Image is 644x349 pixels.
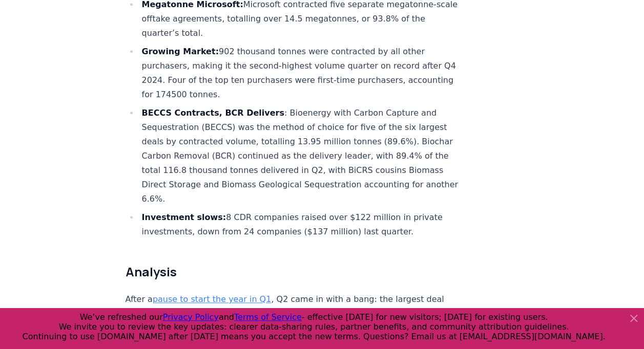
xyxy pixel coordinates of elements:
li: 8 CDR companies raised over $122 million in private investments, down from 24 companies ($137 mil... [139,210,465,239]
strong: BECCS Contracts, BCR Delivers [142,108,284,118]
h2: Analysis [126,264,465,280]
a: pause to start the year in Q1 [153,294,271,304]
strong: Investment slows: [142,212,226,222]
strong: Growing Market: [142,47,219,56]
li: : Bioenergy with Carbon Capture and Sequestration (BECCS) was the method of choice for five of th... [139,106,465,206]
li: 902 thousand tonnes were contracted by all other purchasers, making it the second-highest volume ... [139,45,465,102]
